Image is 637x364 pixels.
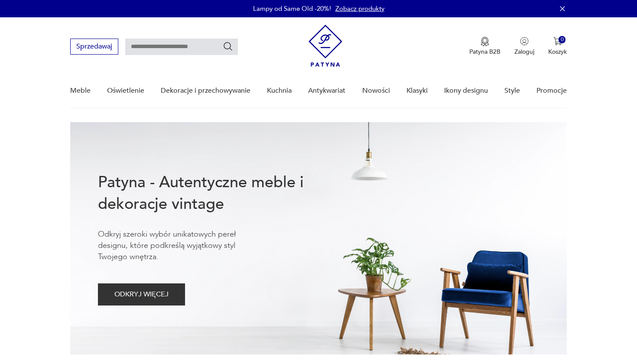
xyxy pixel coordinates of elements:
[335,4,384,13] a: Zobacz produkty
[362,74,390,107] a: Nowości
[70,44,118,50] a: Sprzedawaj
[469,48,500,56] p: Patyna B2B
[469,37,500,56] button: Patyna B2B
[223,41,233,52] button: Szukaj
[504,74,520,107] a: Style
[98,283,185,305] button: ODKRYJ WIĘCEJ
[308,74,345,107] a: Antykwariat
[70,74,91,107] a: Meble
[406,74,428,107] a: Klasyki
[514,37,534,56] button: Zaloguj
[548,48,567,56] p: Koszyk
[548,37,567,56] button: 0Koszyk
[98,172,332,215] h1: Patyna - Autentyczne meble i dekoracje vintage
[161,74,250,107] a: Dekoracje i przechowywanie
[514,48,534,56] p: Zaloguj
[309,25,342,67] img: Patyna - sklep z meblami i dekoracjami vintage
[520,37,529,45] img: Ikonka użytkownika
[553,37,562,45] img: Ikona koszyka
[267,74,292,107] a: Kuchnia
[536,74,567,107] a: Promocje
[107,74,144,107] a: Oświetlenie
[253,4,331,13] p: Lampy od Same Old -20%!
[481,37,489,46] img: Ikona medalu
[469,37,500,56] a: Ikona medaluPatyna B2B
[559,36,566,43] div: 0
[444,74,488,107] a: Ikony designu
[70,39,118,55] button: Sprzedawaj
[98,292,185,298] a: ODKRYJ WIĘCEJ
[98,229,263,263] p: Odkryj szeroki wybór unikatowych pereł designu, które podkreślą wyjątkowy styl Twojego wnętrza.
